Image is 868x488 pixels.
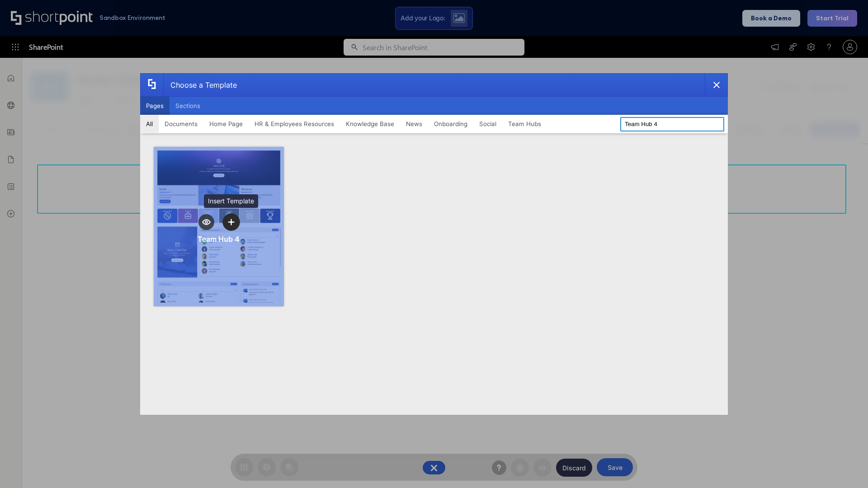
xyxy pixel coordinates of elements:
button: Onboarding [428,115,473,133]
input: Search [620,117,724,131]
div: Choose a Template [163,74,237,96]
button: Social [473,115,502,133]
button: News [400,115,428,133]
button: Sections [170,97,206,115]
button: HR & Employees Resources [249,115,340,133]
button: Knowledge Base [340,115,400,133]
div: template selector [140,73,728,415]
iframe: Chat Widget [705,383,868,488]
button: Team Hubs [502,115,547,133]
button: Pages [140,97,170,115]
button: Documents [159,115,203,133]
button: All [140,115,159,133]
button: Home Page [203,115,249,133]
div: Team Hub 4 [198,235,240,244]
